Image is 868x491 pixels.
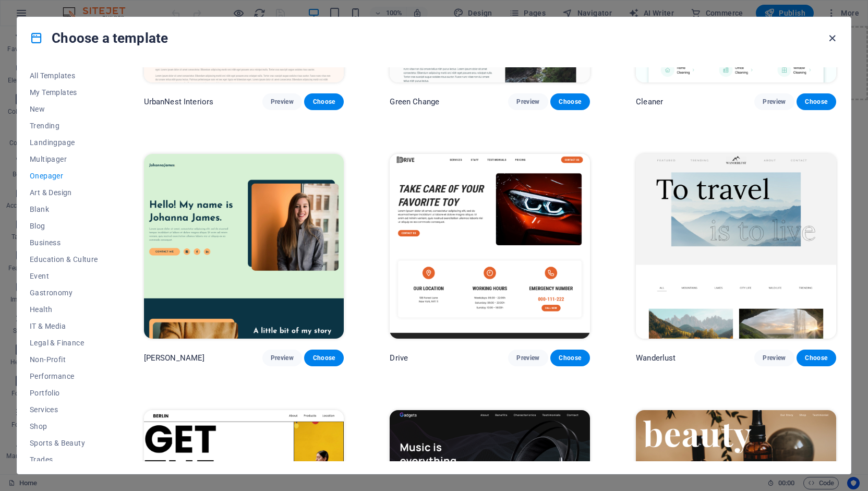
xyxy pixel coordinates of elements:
[797,350,836,366] button: Choose
[30,422,98,430] span: Shop
[413,45,470,60] span: Paste clipboard
[30,385,98,401] button: Portfolio
[805,354,828,362] span: Choose
[30,351,98,368] button: Non-Profit
[30,188,98,197] span: Art & Design
[30,451,98,468] button: Trades
[304,350,344,366] button: Choose
[30,389,98,397] span: Portfolio
[30,355,98,364] span: Non-Profit
[636,154,836,339] img: Wanderlust
[262,93,302,110] button: Preview
[30,322,98,330] span: IT & Media
[144,154,344,339] img: Johanna James
[30,334,98,351] button: Legal & Finance
[144,353,205,363] p: [PERSON_NAME]
[30,238,98,247] span: Business
[30,88,98,97] span: My Templates
[144,97,214,107] p: UrbanNest Interiors
[30,368,98,385] button: Performance
[30,134,98,151] button: Landingpage
[30,255,98,264] span: Education & Culture
[271,354,294,362] span: Preview
[262,350,302,366] button: Preview
[559,354,582,362] span: Choose
[30,305,98,314] span: Health
[508,93,548,110] button: Preview
[30,30,168,46] h4: Choose a template
[550,350,590,366] button: Choose
[30,71,98,80] span: All Templates
[30,339,98,347] span: Legal & Finance
[30,101,98,117] button: New
[271,98,294,106] span: Preview
[312,354,335,362] span: Choose
[754,93,794,110] button: Preview
[754,350,794,366] button: Preview
[30,435,98,451] button: Sports & Beauty
[304,93,344,110] button: Choose
[30,205,98,213] span: Blank
[357,45,408,60] span: Add elements
[508,350,548,366] button: Preview
[30,151,98,167] button: Multipager
[30,401,98,418] button: Services
[30,251,98,268] button: Education & Culture
[390,154,590,339] img: Drive
[30,184,98,201] button: Art & Design
[30,201,98,218] button: Blank
[30,234,98,251] button: Business
[763,354,786,362] span: Preview
[30,67,98,84] button: All Templates
[797,93,836,110] button: Choose
[30,172,98,180] span: Onepager
[30,218,98,234] button: Blog
[30,372,98,380] span: Performance
[30,284,98,301] button: Gastronomy
[30,122,98,130] span: Trending
[550,93,590,110] button: Choose
[30,268,98,284] button: Event
[30,301,98,318] button: Health
[559,98,582,106] span: Choose
[390,97,439,107] p: Green Change
[30,418,98,435] button: Shop
[763,98,786,106] span: Preview
[516,354,539,362] span: Preview
[30,439,98,447] span: Sports & Beauty
[30,105,98,113] span: New
[30,289,98,297] span: Gastronomy
[30,117,98,134] button: Trending
[30,405,98,414] span: Services
[30,222,98,230] span: Blog
[30,138,98,147] span: Landingpage
[30,167,98,184] button: Onepager
[30,84,98,101] button: My Templates
[805,98,828,106] span: Choose
[390,353,408,363] p: Drive
[30,272,98,280] span: Event
[516,98,539,106] span: Preview
[312,98,335,106] span: Choose
[636,97,663,107] p: Cleaner
[30,155,98,163] span: Multipager
[30,318,98,334] button: IT & Media
[30,456,98,464] span: Trades
[636,353,676,363] p: Wanderlust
